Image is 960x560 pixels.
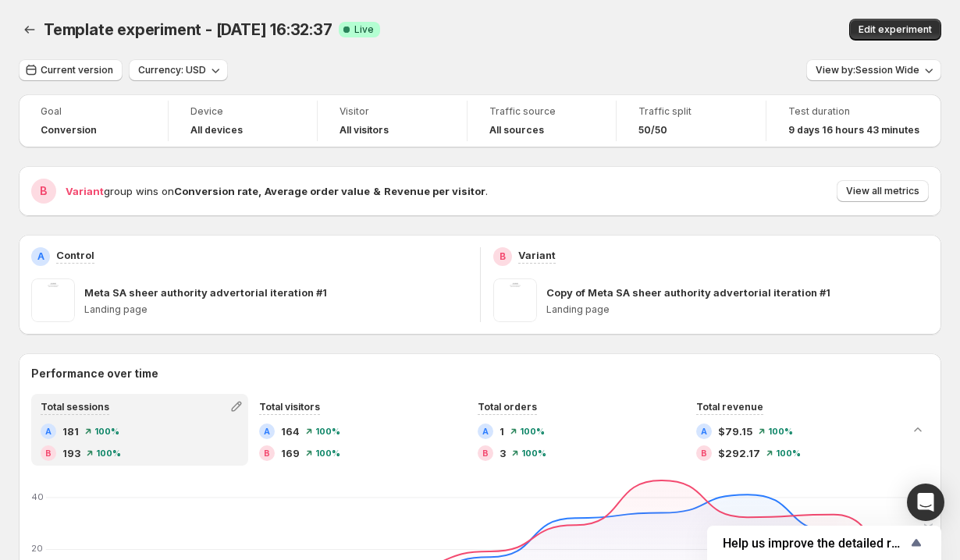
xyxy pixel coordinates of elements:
[776,448,801,458] span: 100 %
[41,401,109,413] span: Total sessions
[19,19,41,41] button: Back
[96,448,121,458] span: 100 %
[94,427,119,436] span: 100 %
[41,124,97,136] span: Conversion
[718,424,752,439] span: $79.15
[44,20,332,39] span: Template experiment - [DATE] 16:32:37
[37,250,44,263] h2: A
[489,124,544,136] h4: All sources
[788,124,919,136] span: 9 days 16 hours 43 minutes
[259,401,320,413] span: Total visitors
[31,366,929,381] h2: Performance over time
[478,401,537,413] span: Total orders
[696,401,763,413] span: Total revenue
[19,59,123,81] button: Current version
[340,104,445,138] a: VisitorAll visitors
[66,185,488,197] span: group wins on .
[354,23,374,36] span: Live
[806,59,941,81] button: View by:Session Wide
[41,105,146,118] span: Goal
[638,124,667,136] span: 50/50
[837,180,929,202] button: View all metrics
[500,424,504,439] span: 1
[482,448,489,458] h2: B
[546,303,930,316] p: Landing page
[258,185,261,197] strong: ,
[723,533,926,552] button: Show survey - Help us improve the detailed report for A/B campaigns
[41,64,113,76] span: Current version
[62,424,79,439] span: 181
[281,445,300,461] span: 169
[174,185,258,197] strong: Conversion rate
[846,185,919,197] span: View all metrics
[723,536,907,551] span: Help us improve the detailed report for A/B campaigns
[264,427,270,436] h2: A
[849,19,941,41] button: Edit experiment
[31,491,44,502] text: 40
[482,427,489,436] h2: A
[701,427,707,436] h2: A
[520,427,545,436] span: 100 %
[340,105,445,118] span: Visitor
[264,448,270,458] h2: B
[281,424,300,439] span: 164
[768,427,793,436] span: 100 %
[315,448,340,458] span: 100 %
[190,124,243,136] h4: All devices
[315,427,340,436] span: 100 %
[45,427,52,436] h2: A
[907,419,929,441] button: Collapse chart
[500,250,506,263] h2: B
[489,105,595,118] span: Traffic source
[546,285,830,300] p: Copy of Meta SA sheer authority advertorial iteration #1
[84,303,468,316] p: Landing page
[859,23,932,36] span: Edit experiment
[788,105,919,118] span: Test duration
[489,104,595,138] a: Traffic sourceAll sources
[66,185,104,197] span: Variant
[265,185,370,197] strong: Average order value
[340,124,389,136] h4: All visitors
[84,285,327,300] p: Meta SA sheer authority advertorial iteration #1
[56,247,94,263] p: Control
[521,448,546,458] span: 100 %
[62,445,80,461] span: 193
[373,185,381,197] strong: &
[518,247,556,263] p: Variant
[31,278,75,322] img: Meta SA sheer authority advertorial iteration #1
[190,105,296,118] span: Device
[31,543,43,554] text: 20
[493,278,537,322] img: Copy of Meta SA sheer authority advertorial iteration #1
[138,64,206,76] span: Currency: USD
[190,104,296,138] a: DeviceAll devices
[384,185,485,197] strong: Revenue per visitor
[718,445,760,461] span: $292.17
[788,104,919,138] a: Test duration9 days 16 hours 43 minutes
[816,64,919,76] span: View by: Session Wide
[500,445,506,461] span: 3
[129,59,228,81] button: Currency: USD
[638,105,744,118] span: Traffic split
[45,448,52,458] h2: B
[41,104,146,138] a: GoalConversion
[40,183,48,199] h2: B
[907,484,944,521] div: Open Intercom Messenger
[638,104,744,138] a: Traffic split50/50
[701,448,707,458] h2: B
